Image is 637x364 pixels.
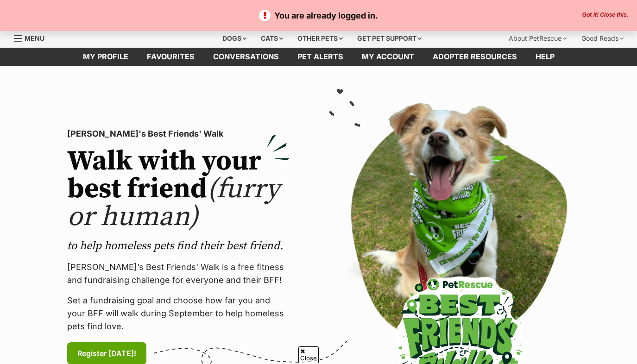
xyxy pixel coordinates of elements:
a: My account [353,48,423,66]
a: Favourites [138,48,204,66]
div: Good Reads [575,29,630,48]
span: Menu [25,34,44,42]
div: About PetRescue [502,29,573,48]
p: Set a fundraising goal and choose how far you and your BFF will walk during September to help hom... [67,294,290,333]
div: Other pets [291,29,349,48]
p: [PERSON_NAME]'s Best Friends' Walk [67,127,290,140]
a: conversations [204,48,288,66]
span: Close [298,346,319,363]
a: Help [526,48,564,66]
div: Cats [254,29,290,48]
span: (furry or human) [67,172,280,234]
a: Adopter resources [423,48,526,66]
a: My profile [74,48,138,66]
p: [PERSON_NAME]’s Best Friends' Walk is a free fitness and fundraising challenge for everyone and t... [67,261,290,287]
p: to help homeless pets find their best friend. [67,238,290,253]
h2: Walk with your best friend [67,148,290,231]
a: Menu [14,29,51,46]
div: Get pet support [351,29,428,48]
div: Dogs [216,29,253,48]
span: Register [DATE]! [77,348,136,359]
a: Pet alerts [288,48,353,66]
